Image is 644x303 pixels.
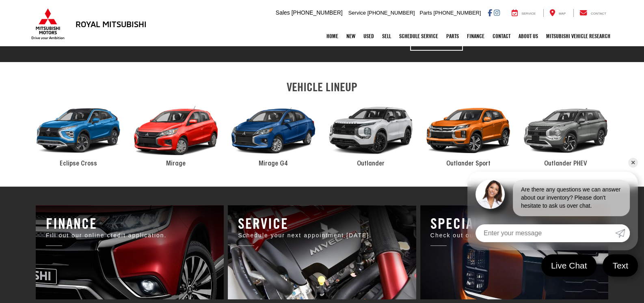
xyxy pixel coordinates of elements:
[395,26,442,46] a: Schedule Service: Opens in a new tab
[276,9,290,16] span: Sales
[348,10,366,16] span: Service
[559,12,566,15] span: Map
[30,80,614,94] h2: VEHICLE LINEUP
[517,98,614,169] a: 2024 Mitsubishi Outlander PHEV Outlander PHEV
[521,12,536,15] span: Service
[46,232,214,240] p: Fill out our online credit application.
[166,161,186,167] span: Mirage
[322,98,419,169] a: 2024 Mitsubishi Outlander Outlander
[544,161,587,167] span: Outlander PHEV
[573,9,612,17] a: Contact
[475,180,505,209] img: Agent profile photo
[442,26,463,46] a: Parts: Opens in a new tab
[433,10,481,16] span: [PHONE_NUMBER]
[342,26,359,46] a: New
[36,205,224,299] a: Royal Mitsubishi | Baton Rouge, LA Royal Mitsubishi | Baton Rouge, LA Royal Mitsubishi | Baton Ro...
[127,98,225,163] div: 2024 Mitsubishi Mirage
[359,26,378,46] a: Used
[475,224,615,242] input: Enter your message
[30,8,66,40] img: Mitsubishi
[419,10,432,16] span: Parts
[488,9,492,16] a: Facebook: Click to visit our Facebook page
[322,26,342,46] a: Home
[494,9,500,16] a: Instagram: Click to visit our Instagram page
[76,19,147,28] h3: Royal Mitsubishi
[517,98,614,163] div: 2024 Mitsubishi Outlander PHEV
[238,232,406,240] p: Schedule your next appointment [DATE].
[228,205,416,299] a: Royal Mitsubishi | Baton Rouge, LA Royal Mitsubishi | Baton Rouge, LA Royal Mitsubishi | Baton Ro...
[46,215,214,232] h3: Finance
[542,26,614,46] a: Mitsubishi Vehicle Research
[608,260,632,271] span: Text
[367,10,415,16] span: [PHONE_NUMBER]
[603,254,638,277] a: Text
[225,98,322,169] a: 2024 Mitsubishi Mirage G4 Mirage G4
[238,215,406,232] h3: Service
[322,98,419,163] div: 2024 Mitsubishi Outlander
[543,9,572,17] a: Map
[463,26,488,46] a: Finance
[60,161,97,167] span: Eclipse Cross
[514,26,542,46] a: About Us
[127,98,225,169] a: 2024 Mitsubishi Mirage Mirage
[419,98,517,163] div: 2024 Mitsubishi Outlander Sport
[430,215,598,232] h3: Specials
[591,12,606,15] span: Contact
[292,9,343,16] span: [PHONE_NUMBER]
[615,224,630,242] a: Submit
[446,161,491,167] span: Outlander Sport
[541,254,597,277] a: Live Chat
[513,180,630,216] div: Are there any questions we can answer about our inventory? Please don't hesitate to ask us over c...
[357,161,385,167] span: Outlander
[30,98,127,169] a: 2024 Mitsubishi Eclipse Cross Eclipse Cross
[430,232,598,240] p: Check out our latest special offers.
[420,205,608,299] a: Royal Mitsubishi | Baton Rouge, LA Royal Mitsubishi | Baton Rouge, LA Royal Mitsubishi | Baton Ro...
[259,161,288,167] span: Mirage G4
[30,98,127,163] div: 2024 Mitsubishi Eclipse Cross
[419,98,517,169] a: 2024 Mitsubishi Outlander Sport Outlander Sport
[547,260,591,271] span: Live Chat
[225,98,322,163] div: 2024 Mitsubishi Mirage G4
[488,26,514,46] a: Contact
[378,26,395,46] a: Sell
[506,9,542,17] a: Service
